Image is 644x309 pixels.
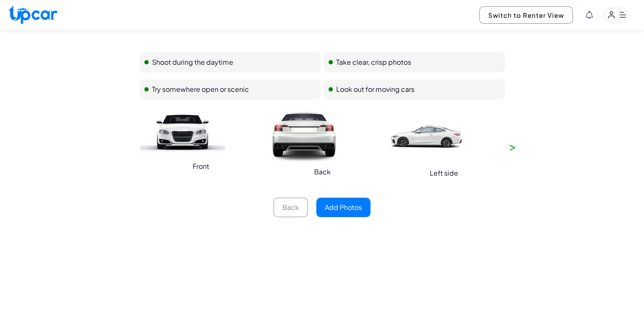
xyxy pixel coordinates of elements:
span: Try somewhere open or scenic [152,84,249,94]
div: Left side [383,168,505,178]
button: Add Photos [316,198,370,217]
span: Shoot during the daytime [152,57,233,67]
button: > [504,138,521,154]
img: Back view [262,107,346,163]
img: Front view [140,107,225,157]
button: Switch to Renter View [479,6,573,24]
div: Back [262,167,383,177]
img: Upcar Logo [8,6,57,24]
button: Back [274,198,308,217]
img: Side view [383,107,468,164]
div: Front [140,161,262,171]
span: Take clear, crisp photos [336,57,411,67]
span: Look out for moving cars [336,84,415,94]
